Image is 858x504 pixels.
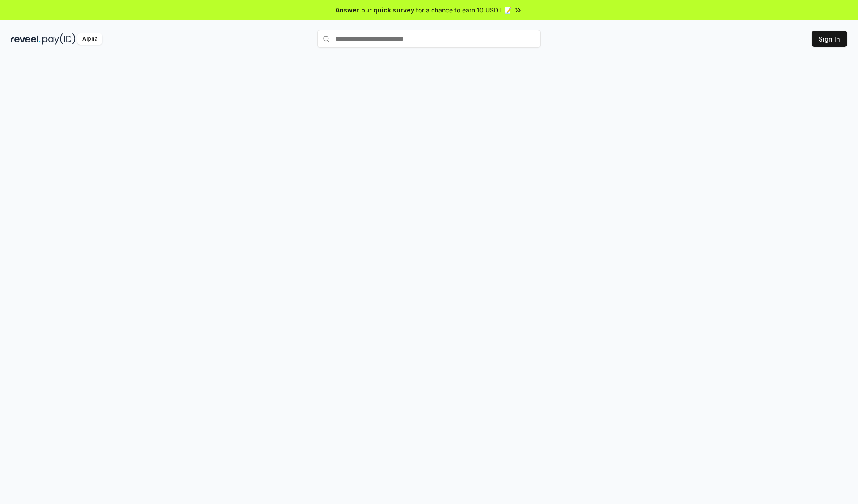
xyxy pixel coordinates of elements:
button: Sign In [812,31,847,47]
img: reveel_dark [11,33,41,45]
img: pay_id [42,33,76,45]
div: Alpha [77,33,102,45]
span: Answer our quick survey [336,5,414,15]
span: for a chance to earn 10 USDT 📝 [416,5,512,15]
